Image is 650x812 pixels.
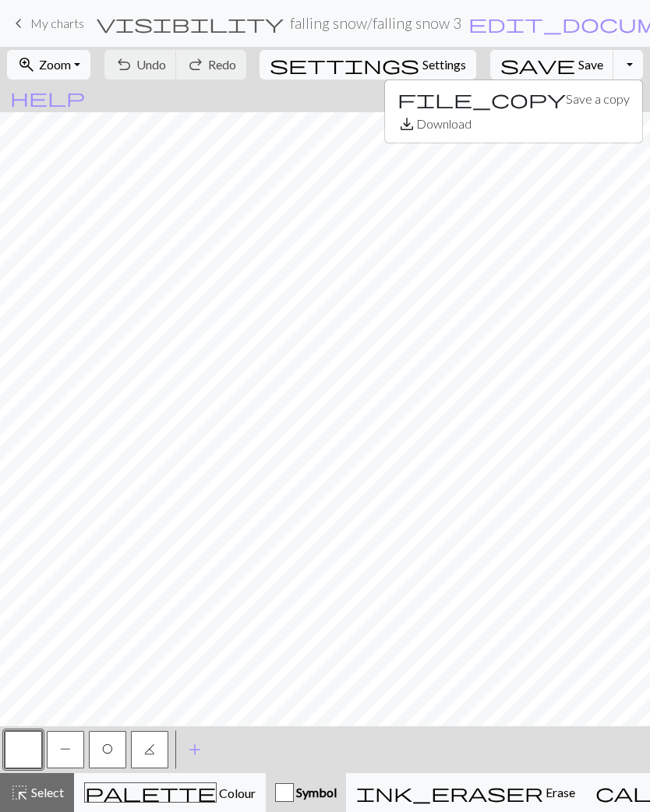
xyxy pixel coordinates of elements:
button: Download [385,111,642,136]
span: zoom_in [17,54,36,76]
button: Colour [74,773,266,812]
button: Symbol [266,773,346,812]
button: Save [490,50,614,79]
button: SettingsSettings [260,50,476,79]
span: Colour [217,786,256,800]
span: keyboard_arrow_left [9,12,28,34]
span: add [185,739,204,761]
span: Zoom [39,57,71,72]
span: visibility [97,12,284,34]
span: My charts [30,16,84,30]
button: O [89,731,126,768]
span: file_copy [397,88,566,110]
span: help [10,86,85,108]
span: p2tog [144,743,155,755]
span: highlight_alt [10,782,29,803]
i: Settings [270,55,419,74]
button: Save a copy [385,86,642,111]
span: ink_eraser [356,782,543,803]
span: Select [29,785,64,800]
button: K [131,731,168,768]
span: palette [85,782,216,803]
h2: falling snow / falling snow 3 [290,14,461,32]
span: Save [578,57,603,72]
button: Zoom [7,50,90,79]
span: save_alt [397,113,416,135]
button: Erase [346,773,585,812]
span: Symbol [294,785,337,800]
a: My charts [9,10,84,37]
span: Settings [422,55,466,74]
span: purl [60,743,71,755]
button: P [47,731,84,768]
span: yo [102,743,113,755]
span: settings [270,54,419,76]
span: save [500,54,575,76]
span: Erase [543,785,575,800]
